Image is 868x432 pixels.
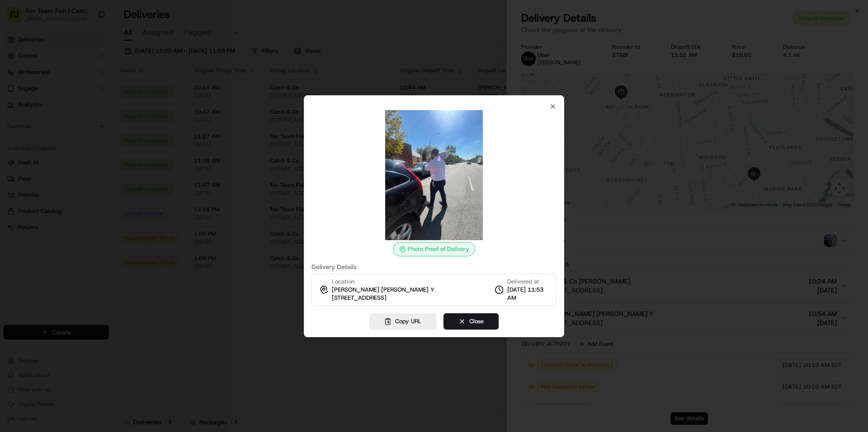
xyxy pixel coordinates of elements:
[369,313,436,330] button: Copy URL
[31,95,114,102] div: We're available if you need us!
[9,86,25,102] img: 1736555255976-a54dd68f-1ca7-489b-9aae-adbdc363a1c4
[90,153,109,160] span: Pylon
[369,110,499,240] img: photo_proof_of_delivery image
[443,313,499,330] button: Close
[9,36,165,51] p: Welcome 👋
[9,132,16,139] div: 📗
[73,127,149,144] a: 💻API Documentation
[311,264,557,270] label: Delivery Details
[393,242,475,256] div: Photo Proof of Delivery
[332,286,434,294] span: [PERSON_NAME] [PERSON_NAME] Y
[332,294,387,302] span: [STREET_ADDRESS]
[64,153,109,160] a: Powered byPylon
[76,132,84,139] div: 💻
[507,286,549,302] span: [DATE] 11:53 AM
[24,58,163,68] input: Got a question? Start typing here...
[154,89,165,100] button: Start new chat
[18,131,69,140] span: Knowledge Base
[507,278,549,286] span: Delivered at
[5,127,73,144] a: 📗Knowledge Base
[9,9,27,27] img: Nash
[85,131,145,140] span: API Documentation
[332,278,354,286] span: Location
[31,86,148,95] div: Start new chat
